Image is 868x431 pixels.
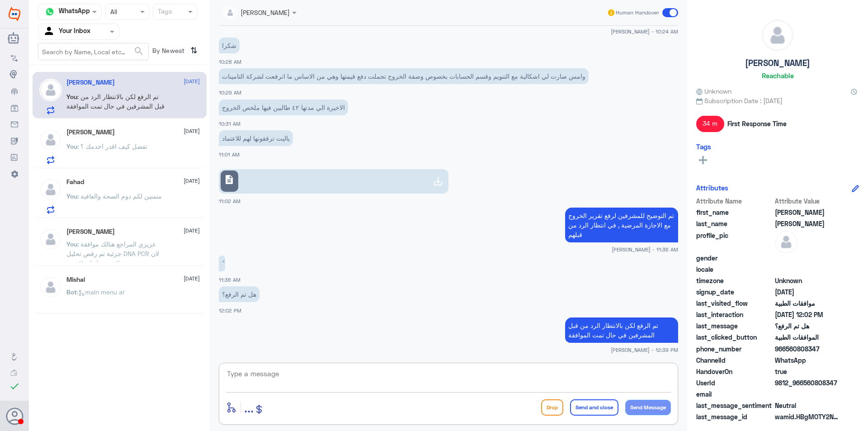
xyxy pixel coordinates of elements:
[39,276,62,298] img: defaultAdmin.png
[612,246,678,253] span: [PERSON_NAME] - 11:36 AM
[696,344,773,354] span: phone_number
[696,116,724,132] span: 34 m
[611,28,678,35] span: [PERSON_NAME] - 10:24 AM
[775,287,840,297] span: 2025-10-03T13:45:19.953Z
[696,184,728,192] h6: Attributes
[66,288,77,296] span: Bot
[775,253,840,263] span: null
[184,77,200,85] span: [DATE]
[696,231,773,251] span: profile_pic
[66,240,166,295] span: : عزيزي المراجع هنالك موافقة جزئية تم رفض تحليل DNA PCR لان لايوجد عليها تعاقد مع [PERSON_NAME] ,...
[696,332,773,342] span: last_clicked_button
[727,119,787,128] span: First Response Time
[66,93,165,110] span: : تم الرفع لكن بالانتظار الرد من قبل المشرفين في حال تمت الموافقة
[77,142,147,150] span: : تفضل كيف اقدر اخدمك ؟
[77,192,162,200] span: : متمنين لكم دوم الصحة والعافية
[219,59,241,65] span: 10:28 AM
[184,275,200,283] span: [DATE]
[696,298,773,308] span: last_visited_flow
[775,412,840,422] span: wamid.HBgMOTY2NTYwODA4MzQ3FQIAEhgUM0FFRjZBQkFGNjlDM0IwRUJCNjUA
[66,128,115,136] h5: Rakan Alanazi
[616,9,659,17] span: Human Handover
[775,344,840,354] span: 966560808347
[775,367,840,376] span: true
[219,277,241,283] span: 11:36 AM
[775,196,840,206] span: Attribute Value
[541,399,563,416] button: Drop
[244,397,254,417] button: ...
[184,227,200,235] span: [DATE]
[77,288,125,296] span: : main menu ar
[775,276,840,285] span: Unknown
[149,43,187,61] span: By Newest
[39,79,62,101] img: defaultAdmin.png
[219,286,259,302] p: 14/10/2025, 12:02 PM
[9,381,20,392] i: check
[66,93,77,100] span: You
[244,399,254,415] span: ...
[611,346,678,354] span: [PERSON_NAME] - 12:39 PM
[696,401,773,410] span: last_message_sentiment
[696,412,773,422] span: last_message_id
[133,46,144,57] span: search
[43,5,57,19] img: whatsapp.png
[219,68,589,84] p: 14/10/2025, 10:29 AM
[775,231,797,253] img: defaultAdmin.png
[66,276,85,284] h5: Mishal
[625,400,671,415] button: Send Message
[565,317,678,343] p: 14/10/2025, 12:39 PM
[775,219,840,228] span: شولان
[219,99,348,115] p: 14/10/2025, 10:31 AM
[696,219,773,228] span: last_name
[184,177,200,185] span: [DATE]
[39,178,62,201] img: defaultAdmin.png
[696,367,773,376] span: HandoverOn
[190,43,198,58] i: ⇅
[696,253,773,263] span: gender
[133,44,144,59] button: search
[565,208,678,242] p: 14/10/2025, 11:36 AM
[775,208,840,217] span: خالد
[696,310,773,319] span: last_interaction
[184,127,200,135] span: [DATE]
[219,198,241,204] span: 11:02 AM
[66,228,115,236] h5: Nada Abdullah
[775,355,840,365] span: 2
[696,86,731,96] span: Unknown
[775,378,840,388] span: 9812_966560808347
[696,378,773,388] span: UserId
[696,287,773,297] span: signup_date
[745,58,810,68] h5: [PERSON_NAME]
[696,321,773,331] span: last_message
[66,142,77,150] span: You
[775,389,840,399] span: null
[696,96,859,105] span: Subscription Date : [DATE]
[66,178,84,186] h5: Fahad
[39,228,62,251] img: defaultAdmin.png
[39,128,62,151] img: defaultAdmin.png
[762,20,793,51] img: defaultAdmin.png
[775,332,840,342] span: الموافقات الطبية
[224,174,235,185] span: description
[219,152,240,157] span: 11:01 AM
[696,196,773,206] span: Attribute Name
[696,389,773,399] span: email
[219,130,293,146] p: 14/10/2025, 11:01 AM
[696,355,773,365] span: ChannelId
[775,265,840,274] span: null
[156,6,172,18] div: Tags
[775,310,840,319] span: 2025-10-14T09:02:18.55Z
[9,7,20,21] img: Widebot Logo
[219,90,241,95] span: 10:29 AM
[775,298,840,308] span: موافقات الطبية
[219,121,241,127] span: 10:31 AM
[66,240,77,248] span: You
[570,399,618,416] button: Send and close
[219,38,240,53] p: 14/10/2025, 10:28 AM
[66,79,115,86] h5: خالد شولان
[775,401,840,410] span: 0
[219,169,448,194] a: description
[696,208,773,217] span: first_name
[6,407,23,425] button: Avatar
[219,308,241,313] span: 12:02 PM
